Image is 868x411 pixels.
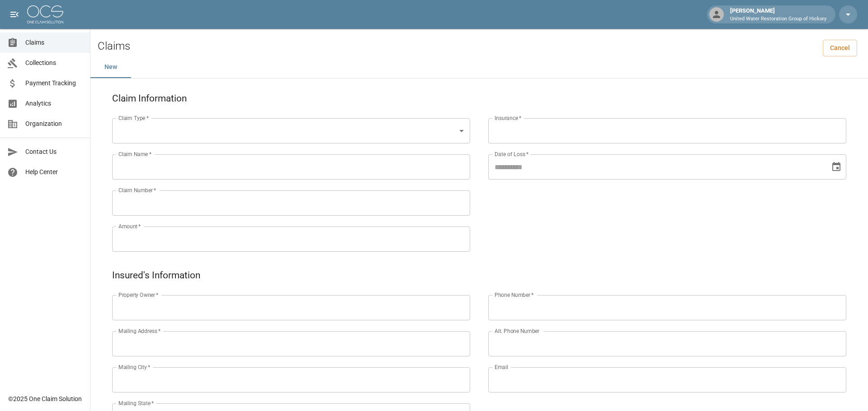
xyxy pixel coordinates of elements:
label: Property Owner [118,291,159,299]
span: Contact Us [25,147,83,157]
label: Mailing Address [118,327,160,335]
button: open drawer [5,5,24,23]
span: Collections [25,58,83,68]
div: dynamic tabs [90,56,868,78]
div: [PERSON_NAME] [726,6,830,23]
label: Mailing City [118,363,151,371]
label: Phone Number [495,291,533,299]
label: Insurance [495,114,521,122]
label: Claim Type [118,114,149,122]
label: Date of Loss [495,150,528,158]
p: United Water Restoration Group of Hickory [730,15,826,23]
span: Claims [25,38,83,47]
button: Choose date [827,158,845,176]
label: Claim Number [118,186,156,194]
label: Claim Name [118,150,151,158]
label: Amount [118,222,141,230]
label: Email [495,363,508,371]
span: Payment Tracking [25,79,83,88]
span: Organization [25,119,83,129]
div: © 2025 One Claim Solution [8,394,82,403]
img: ocs-logo-white-transparent.png [27,5,63,23]
label: Mailing State [118,399,154,407]
h2: Claims [98,40,130,53]
span: Analytics [25,99,83,108]
span: Help Center [25,167,83,177]
button: New [90,56,131,78]
a: Cancel [823,40,857,56]
label: Alt. Phone Number [495,327,539,335]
